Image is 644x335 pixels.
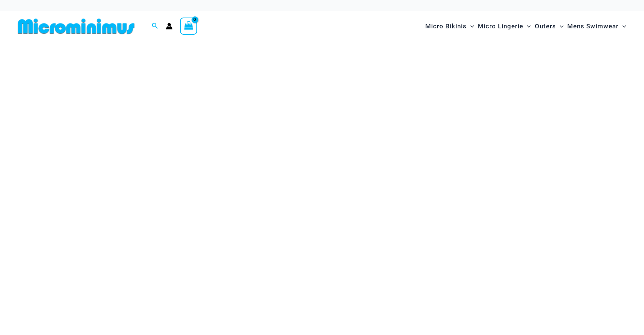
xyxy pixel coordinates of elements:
span: Menu Toggle [467,17,474,36]
span: Outers [535,17,556,36]
span: Menu Toggle [619,17,626,36]
nav: Site Navigation [422,14,629,39]
span: Menu Toggle [523,17,531,36]
span: Menu Toggle [556,17,563,36]
span: Micro Bikinis [425,17,467,36]
span: Mens Swimwear [567,17,619,36]
a: Micro LingerieMenu ToggleMenu Toggle [476,15,533,38]
a: View Shopping Cart, empty [180,18,197,35]
a: OutersMenu ToggleMenu Toggle [533,15,565,38]
a: Account icon link [166,23,173,29]
img: MM SHOP LOGO FLAT [15,18,138,35]
span: Micro Lingerie [478,17,523,36]
a: Search icon link [152,22,158,31]
a: Micro BikinisMenu ToggleMenu Toggle [423,15,476,38]
a: Mens SwimwearMenu ToggleMenu Toggle [565,15,628,38]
